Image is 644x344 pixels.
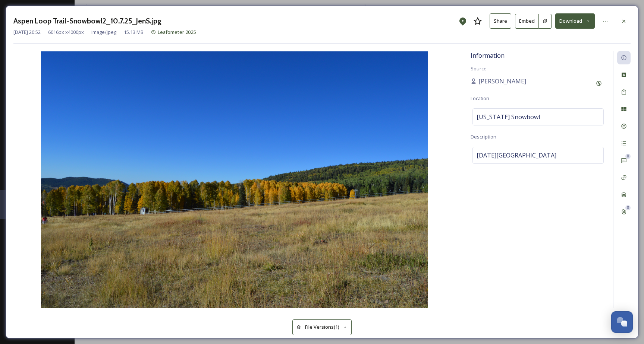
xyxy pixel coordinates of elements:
[477,112,540,121] span: [US_STATE] Snowbowl
[158,29,196,35] span: Leafometer 2025
[478,77,526,86] span: [PERSON_NAME]
[471,133,496,140] span: Description
[490,13,511,29] button: Share
[471,65,487,72] span: Source
[13,51,455,308] img: Aspen%20Loop%20Trail-Snowbowl2_10.7.25_JenS.jpg
[611,311,633,333] button: Open Chat
[124,29,144,36] span: 15.13 MB
[91,29,116,36] span: image/jpeg
[625,205,631,210] div: 0
[471,95,489,102] span: Location
[515,14,539,29] button: Embed
[292,319,352,335] button: File Versions(1)
[13,29,41,36] span: [DATE] 20:52
[13,16,161,26] h3: Aspen Loop Trail-Snowbowl2_10.7.25_JenS.jpg
[477,151,556,160] span: [DATE][GEOGRAPHIC_DATA]
[471,51,505,60] span: Information
[625,154,631,159] div: 0
[48,29,84,36] span: 6016 px x 4000 px
[555,13,595,29] button: Download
